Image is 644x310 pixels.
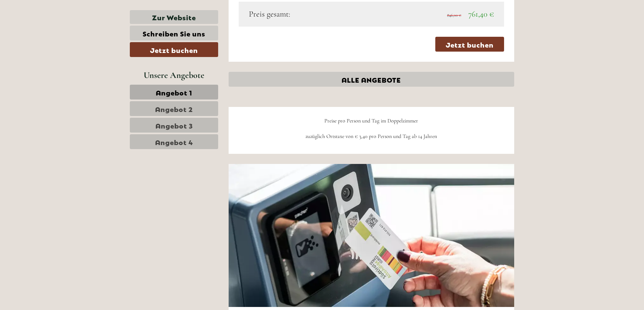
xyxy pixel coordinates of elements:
[244,8,372,20] div: Preis gesamt:
[114,5,151,17] div: Mittwoch
[156,87,192,97] span: Angebot 1
[130,69,218,81] div: Unsere Angebote
[155,120,193,130] span: Angebot 3
[447,13,461,18] span: 846,00 €
[10,20,96,25] div: [GEOGRAPHIC_DATA]
[130,26,218,40] a: Schreiben Sie uns
[229,72,515,87] a: ALLE ANGEBOTE
[130,42,218,57] a: Jetzt buchen
[305,117,437,140] span: Preise pro Person und Tag im Doppelzimmer zuzüglich Ortstaxe von € 3,40 pro Person und Tag ab 14 ...
[155,137,193,146] span: Angebot 4
[155,104,193,113] span: Angebot 2
[5,18,99,39] div: Guten Tag, wie können wir Ihnen helfen?
[435,37,504,52] a: Jetzt buchen
[130,10,218,24] a: Zur Website
[468,9,494,19] span: 761,40 €
[218,175,266,190] button: Senden
[10,33,96,37] small: 20:46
